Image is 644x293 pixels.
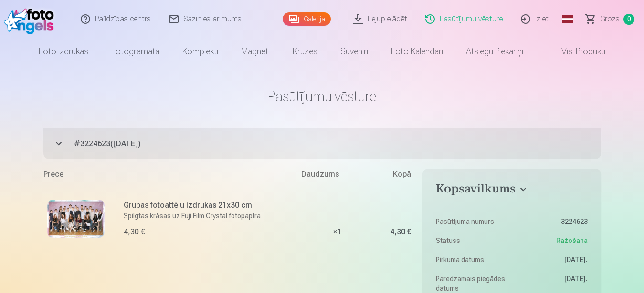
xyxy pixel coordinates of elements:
div: × 1 [301,184,373,280]
a: Foto izdrukas [27,38,100,65]
span: # 3224623 ( [DATE] ) [74,138,601,150]
a: Magnēti [230,38,281,65]
a: Krūzes [281,38,329,65]
dt: Pasūtījuma numurs [436,217,507,226]
a: Fotogrāmata [100,38,171,65]
h6: Grupas fotoattēlu izdrukas 21x30 cm [124,200,296,211]
dt: Statuss [436,236,507,245]
a: Visi produkti [535,38,617,65]
div: Daudzums [301,169,373,184]
a: Foto kalendāri [380,38,454,65]
a: Komplekti [171,38,230,65]
dd: [DATE]. [517,255,588,264]
dt: Paredzamais piegādes datums [436,274,507,293]
img: /fa1 [4,4,59,34]
span: 0 [623,14,634,25]
a: Galerija [283,12,331,26]
div: 4,30 € [124,226,145,238]
span: Grozs [600,13,620,25]
button: Kopsavilkums [436,182,587,199]
dd: 3224623 [517,217,588,226]
div: 4,30 € [390,229,411,235]
h1: Pasūtījumu vēsture [43,88,601,105]
div: Prece [43,169,302,184]
span: Ražošana [556,236,588,245]
a: Atslēgu piekariņi [454,38,535,65]
a: Suvenīri [329,38,380,65]
dd: [DATE]. [517,274,588,293]
div: Kopā [373,169,411,184]
button: #3224623([DATE]) [43,128,601,159]
dt: Pirkuma datums [436,255,507,264]
p: Spilgtas krāsas uz Fuji Film Crystal fotopapīra [124,211,296,221]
